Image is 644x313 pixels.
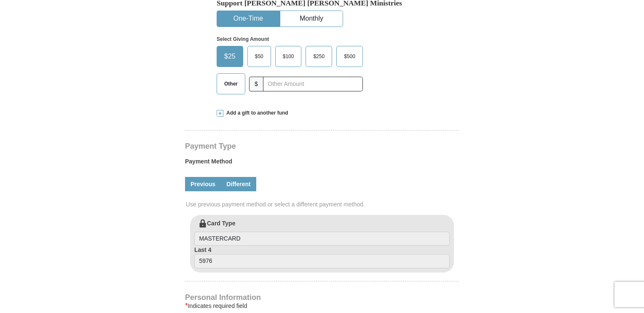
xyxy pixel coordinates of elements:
span: $50 [251,50,268,63]
span: Other [220,78,242,90]
span: $100 [279,50,298,63]
strong: Select Giving Amount [217,36,269,42]
button: Monthly [280,11,343,27]
a: Different [221,177,256,191]
input: Other Amount [263,77,363,91]
h4: Personal Information [185,294,459,301]
input: Last 4 [194,254,450,268]
span: $ [249,77,263,91]
label: Card Type [194,219,450,246]
span: $250 [309,50,329,63]
span: $500 [340,50,360,63]
span: Use previous payment method or select a different payment method. [186,200,460,209]
label: Payment Method [185,157,459,170]
div: Indicates required field [185,301,459,311]
span: $25 [220,50,240,63]
button: One-Time [217,11,279,27]
input: Card Type [194,232,450,246]
span: Add a gift to another fund [223,110,288,117]
h4: Payment Type [185,143,459,150]
a: Previous [185,177,221,191]
label: Last 4 [194,246,450,268]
